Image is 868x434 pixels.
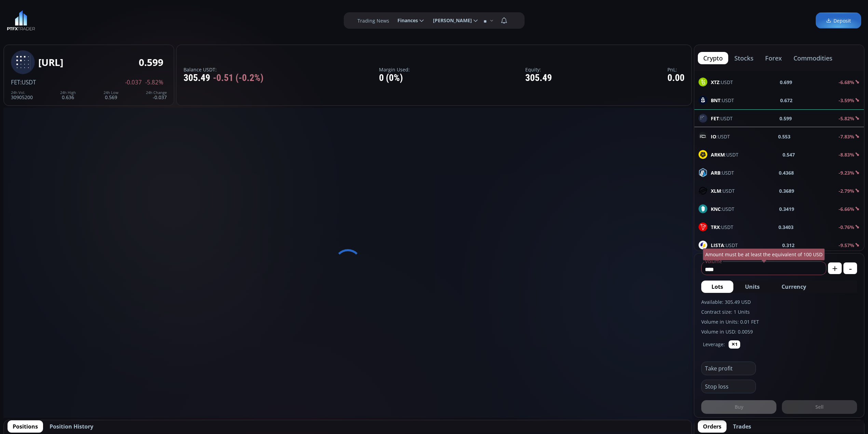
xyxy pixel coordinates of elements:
b: ARKM [711,151,725,158]
label: PnL: [667,67,684,72]
b: BNT [711,97,720,104]
b: -8.83% [839,151,854,158]
div: 305.49 [525,73,552,83]
span: :USDT [711,242,738,249]
button: stocks [729,52,759,64]
button: Currency [771,281,816,293]
b: -9.23% [839,169,854,176]
b: LISTA [711,242,724,248]
b: -0.76% [839,224,854,230]
b: 0.312 [782,242,795,249]
div: 0.599 [139,57,163,68]
b: KNC [711,206,721,212]
button: commodities [788,52,838,64]
b: XTZ [711,79,719,85]
b: -6.68% [839,79,854,85]
button: crypto [698,52,728,64]
b: TRX [711,224,720,230]
b: -7.83% [839,133,854,140]
label: Margin Used: [379,67,410,72]
label: Leverage: [703,341,725,348]
span: :USDT [711,187,735,194]
b: -6.66% [839,206,854,212]
label: Volume in Units: 0.01 FET [701,318,857,325]
b: 0.3689 [779,187,794,194]
b: 0.547 [783,151,795,158]
span: -5.82% [145,79,163,85]
span: Units [745,283,760,291]
button: + [828,262,842,274]
img: LOGO [7,10,35,31]
span: -0.51 (-0.2%) [213,73,263,83]
label: Available: 305.49 USD [701,298,857,306]
button: Lots [701,281,733,293]
span: FET [11,78,20,86]
span: :USDT [711,205,734,213]
span: Trades [733,422,751,431]
span: Positions [13,422,38,431]
span: Orders [703,422,721,431]
div: 30905200 [11,91,33,100]
button: Positions [8,420,43,433]
span: [PERSON_NAME] [428,14,472,27]
span: :USDT [711,151,738,158]
b: -3.59% [839,97,854,104]
button: Trades [728,420,756,433]
b: IO [711,133,716,140]
b: 0.553 [778,133,790,140]
button: Orders [698,420,727,433]
div: 24h Low [104,91,119,95]
div: Amount must be at least the equivalent of 100 USD [703,248,825,260]
span: :USDT [711,169,734,176]
div: -0.037 [146,91,167,100]
label: Volume in USD: 0.0059 [701,328,857,335]
label: Balance USDT: [184,67,263,72]
div: [URL] [38,57,63,68]
b: -2.79% [839,188,854,194]
b: 0.3403 [778,223,794,231]
b: 0.699 [780,79,792,86]
div: 0.00 [667,73,684,83]
div: 0.636 [60,91,76,100]
label: Trading News [357,17,389,24]
span: -0.037 [125,79,142,85]
button: Units [735,281,770,293]
div: 0 (0%) [379,73,410,83]
a: Deposit [816,13,861,29]
b: 0.4368 [779,169,794,176]
button: Position History [44,420,98,433]
div: 0.569 [104,91,119,100]
div: 24h Change [146,91,167,95]
span: Lots [711,283,723,291]
button: - [843,262,857,274]
span: :USDT [711,133,730,140]
span: :USDT [711,97,734,104]
div: 24h Vol. [11,91,33,95]
b: 0.672 [780,97,792,104]
span: :USDT [20,78,36,86]
button: forex [760,52,787,64]
b: 0.3419 [779,205,794,213]
button: ✕1 [729,340,740,349]
span: Currency [782,283,806,291]
b: XLM [711,188,721,194]
b: -9.57% [839,242,854,248]
label: Contract size: 1 Units [701,308,857,315]
span: Finances [393,14,418,27]
label: Equity: [525,67,552,72]
div: 24h High [60,91,76,95]
div: 305.49 [184,73,263,83]
span: :USDT [711,79,733,86]
span: Deposit [826,17,851,24]
b: ARB [711,169,720,176]
span: :USDT [711,223,733,231]
span: Position History [50,422,93,431]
